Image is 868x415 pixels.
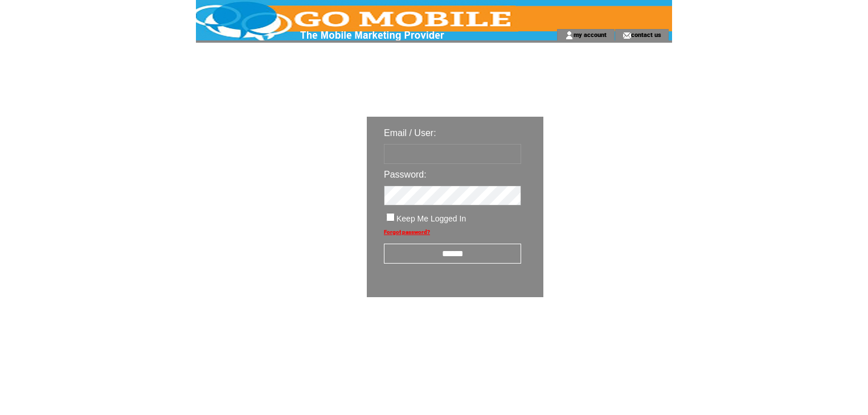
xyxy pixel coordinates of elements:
[576,326,633,340] img: transparent.png
[384,170,427,179] span: Password:
[384,128,436,138] span: Email / User:
[631,31,661,38] a: contact us
[565,31,574,40] img: account_icon.gif
[396,214,466,223] span: Keep Me Logged In
[623,31,631,40] img: contact_us_icon.gif
[384,229,430,235] a: Forgot password?
[574,31,607,38] a: my account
